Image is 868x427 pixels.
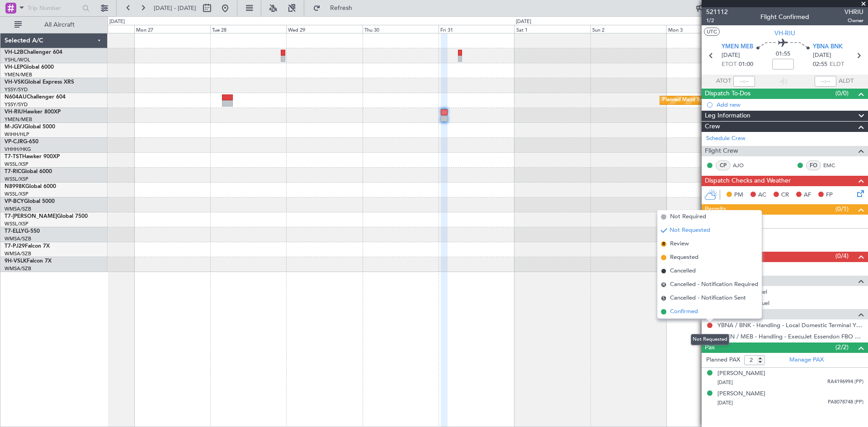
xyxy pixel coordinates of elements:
a: VH-RIUHawker 800XP [5,109,61,115]
span: FP [826,191,833,200]
span: YMEN MEB [722,42,753,52]
a: VHHH/HKG [5,146,31,153]
a: YMEN/MEB [5,116,32,123]
a: Schedule Crew [706,134,745,143]
span: (2/2) [835,343,849,352]
span: Leg Information [705,111,750,121]
button: UTC [704,28,720,36]
button: Refresh [309,1,363,15]
span: Not Requested [670,226,710,235]
span: (0/1) [835,204,849,214]
span: N8998K [5,184,25,189]
div: Flight Confirmed [760,12,809,22]
div: [PERSON_NAME] [717,369,765,378]
span: (0/4) [835,251,849,261]
span: VH-L2B [5,50,24,55]
div: Fri 31 [439,25,514,33]
a: WSSL/XSP [5,191,28,197]
div: Thu 30 [363,25,439,33]
span: 02:55 [813,60,827,69]
a: WSSL/XSP [5,161,28,168]
span: [DATE] [717,379,733,386]
span: Review [670,239,689,249]
div: Not Requested [691,334,729,345]
a: VH-VSKGlobal Express XRS [5,80,74,85]
span: T7-ELLY [5,229,24,234]
input: Trip Number [28,1,80,15]
span: T7-[PERSON_NAME] [5,214,57,219]
a: T7-[PERSON_NAME]Global 7500 [5,214,88,219]
a: Manage PAX [789,356,824,365]
div: Sun 2 [590,25,666,33]
a: T7-ELLYG-550 [5,229,40,234]
span: PA8078748 (PP) [828,399,863,406]
span: M-JGVJ [5,124,24,130]
span: 01:55 [776,50,790,59]
div: Wed 29 [286,25,362,33]
span: AC [758,191,766,200]
label: Planned PAX [706,356,740,365]
span: VP-CJR [5,139,23,145]
span: Owner [844,17,863,24]
span: VH-RIU [774,28,795,38]
div: Add new [717,242,863,249]
div: Sat 1 [514,25,590,33]
a: YSHL/WOL [5,56,30,63]
span: R [661,241,666,247]
div: FO [806,160,821,170]
span: Cancelled [670,267,696,276]
span: [DATE] [717,399,733,406]
span: VH-LEP [5,65,23,70]
a: WMSA/SZB [5,250,31,257]
span: ALDT [839,77,854,86]
input: --:-- [733,76,755,87]
a: T7-PJ29Falcon 7X [5,244,50,249]
span: Dispatch Checks and Weather [705,176,791,186]
span: Crew [705,122,720,132]
a: N604AUChallenger 604 [5,94,66,100]
span: Confirmed [670,307,698,316]
span: YBNA BNK [813,42,843,52]
span: (0/0) [835,89,849,98]
span: VHRIU [844,7,863,17]
span: 9H-VSLK [5,258,27,264]
a: 9H-VSLKFalcon 7X [5,258,52,264]
span: [DATE] [722,51,740,60]
div: CP [716,160,731,170]
a: WSSL/XSP [5,221,28,227]
div: [DATE] [109,18,125,26]
span: Permits [705,204,726,215]
a: WIHH/HLP [5,131,29,138]
span: S [661,296,666,301]
span: N604AU [5,94,27,100]
span: R [661,282,666,287]
span: ATOT [716,77,731,86]
span: AF [804,191,811,200]
span: T7-RIC [5,169,21,174]
a: AJO [733,161,753,169]
div: Mon 27 [134,25,210,33]
span: Dispatch To-Dos [705,89,750,99]
a: WMSA/SZB [5,206,31,212]
a: WMSA/SZB [5,265,31,272]
a: VH-L2BChallenger 604 [5,50,62,55]
span: Flight Crew [705,146,738,156]
a: YBNA / BNK - Handling - Local Domestic Terminal YBNA / BNK [717,321,863,329]
span: Cancelled - Notification Sent [670,294,746,303]
span: PM [734,191,743,200]
span: CR [781,191,789,200]
a: YMEN / MEB - Handling - ExecuJet Essendon FBO YMEN / MEB [717,333,863,340]
a: VP-BCYGlobal 5000 [5,199,55,204]
a: EMC [823,161,844,169]
span: 01:00 [739,60,753,69]
span: ELDT [830,60,844,69]
a: YSSY/SYD [5,86,28,93]
span: VP-BCY [5,199,24,204]
div: [PERSON_NAME] [717,389,765,399]
span: Requested [670,253,698,262]
span: 1/2 [706,17,728,24]
a: VH-LEPGlobal 6000 [5,65,54,70]
a: M-JGVJGlobal 5000 [5,124,55,130]
div: Mon 3 [666,25,742,33]
span: All Aircraft [24,22,95,28]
